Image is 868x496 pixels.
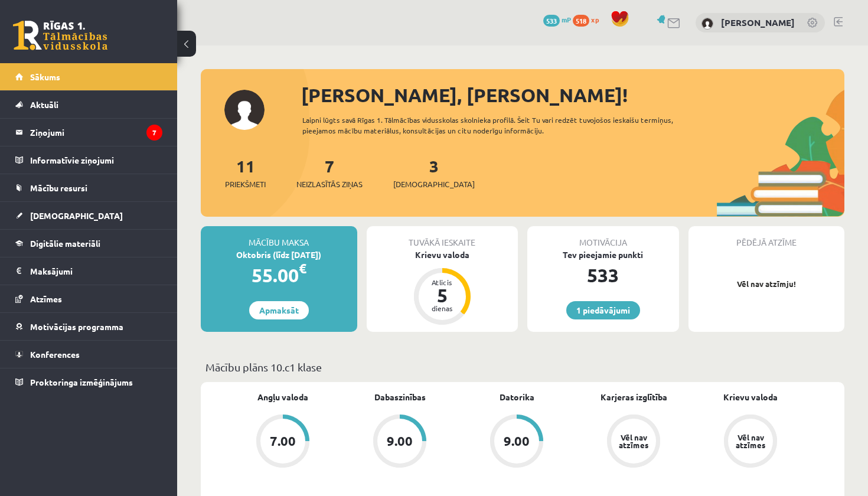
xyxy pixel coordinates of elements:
div: dienas [425,305,460,312]
span: Konferences [30,349,80,360]
a: Angļu valoda [257,391,308,403]
a: Krievu valoda [723,391,778,403]
a: [PERSON_NAME] [721,17,795,28]
span: Mācību resursi [30,182,87,193]
legend: Ziņojumi [30,119,162,146]
div: Vēl nav atzīmes [617,433,650,449]
a: Proktoringa izmēģinājums [15,368,162,396]
a: 7.00 [224,415,341,470]
div: 9.00 [504,435,530,448]
div: Vēl nav atzīmes [734,433,767,449]
p: Vēl nav atzīmju! [694,278,839,290]
a: Sākums [15,63,162,90]
a: Mācību resursi [15,174,162,201]
legend: Maksājumi [30,257,162,285]
a: 3[DEMOGRAPHIC_DATA] [393,155,475,190]
a: Atzīmes [15,285,162,312]
a: Karjeras izglītība [601,391,667,403]
a: Ziņojumi7 [15,119,162,146]
img: Emīls Brakše [701,18,713,30]
span: [DEMOGRAPHIC_DATA] [30,210,123,221]
a: Rīgas 1. Tālmācības vidusskola [13,21,107,50]
a: 11Priekšmeti [225,155,266,190]
a: Dabaszinības [374,391,426,403]
div: 55.00 [201,261,357,289]
p: Mācību plāns 10.c1 klase [205,359,840,375]
legend: Informatīvie ziņojumi [30,146,162,174]
a: 9.00 [458,415,575,470]
div: Mācību maksa [201,226,357,249]
a: 7Neizlasītās ziņas [296,155,363,190]
span: 518 [573,15,589,27]
a: Informatīvie ziņojumi [15,146,162,174]
span: Motivācijas programma [30,321,123,332]
div: Atlicis [425,279,460,286]
span: € [299,260,306,277]
a: Maksājumi [15,257,162,285]
a: 1 piedāvājumi [566,301,640,319]
a: Vēl nav atzīmes [692,415,809,470]
div: Krievu valoda [367,249,518,261]
span: Priekšmeti [225,178,266,190]
span: Aktuāli [30,99,58,110]
span: 533 [543,15,560,27]
span: Atzīmes [30,293,62,304]
div: 9.00 [387,435,413,448]
div: Tev pieejamie punkti [527,249,679,261]
div: 533 [527,261,679,289]
div: Oktobris (līdz [DATE]) [201,249,357,261]
div: Tuvākā ieskaite [367,226,518,249]
span: [DEMOGRAPHIC_DATA] [393,178,475,190]
div: 5 [425,286,460,305]
span: Sākums [30,71,60,82]
span: Digitālie materiāli [30,238,100,249]
div: Motivācija [527,226,679,249]
a: Apmaksāt [249,301,309,319]
a: Digitālie materiāli [15,230,162,257]
span: xp [591,15,599,24]
a: Aktuāli [15,91,162,118]
div: Laipni lūgts savā Rīgas 1. Tālmācības vidusskolas skolnieka profilā. Šeit Tu vari redzēt tuvojošo... [302,115,688,136]
a: Motivācijas programma [15,313,162,340]
a: Konferences [15,341,162,368]
a: 533 mP [543,15,571,24]
span: Proktoringa izmēģinājums [30,377,133,387]
span: Neizlasītās ziņas [296,178,363,190]
div: 7.00 [270,435,296,448]
a: Krievu valoda Atlicis 5 dienas [367,249,518,327]
a: Vēl nav atzīmes [575,415,692,470]
a: [DEMOGRAPHIC_DATA] [15,202,162,229]
a: 9.00 [341,415,458,470]
span: mP [562,15,571,24]
a: 518 xp [573,15,605,24]
div: [PERSON_NAME], [PERSON_NAME]! [301,81,844,109]
i: 7 [146,125,162,141]
div: Pēdējā atzīme [688,226,845,249]
a: Datorika [500,391,534,403]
